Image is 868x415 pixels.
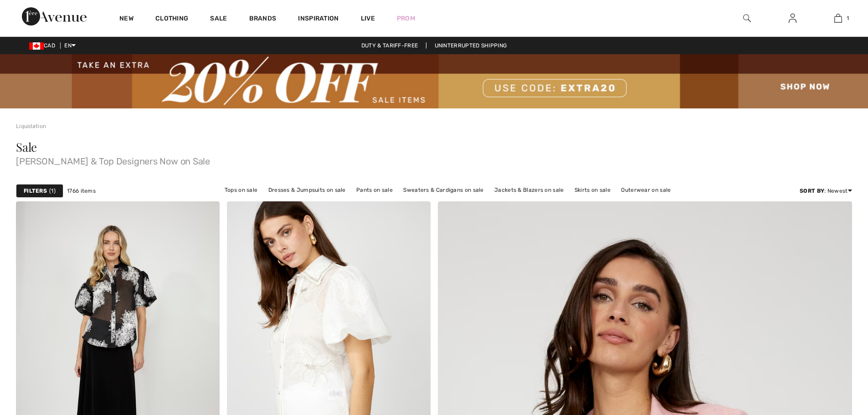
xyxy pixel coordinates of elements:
[816,13,860,24] a: 1
[490,184,569,196] a: Jackets & Blazers on sale
[397,14,415,23] a: Prom
[570,184,615,196] a: Skirts on sale
[361,14,375,23] a: Live
[67,187,96,195] span: 1766 items
[298,15,339,24] span: Inspiration
[119,15,134,24] a: New
[800,188,824,194] strong: Sort By
[616,184,675,196] a: Outerwear on sale
[743,13,751,24] img: search the website
[49,187,56,195] span: 1
[220,184,262,196] a: Tops on sale
[16,123,46,129] a: Liquidation
[800,187,852,195] div: : Newest
[64,42,76,49] span: EN
[29,42,44,50] img: Canadian Dollar
[16,153,852,166] span: [PERSON_NAME] & Top Designers Now on Sale
[155,15,188,24] a: Clothing
[264,184,350,196] a: Dresses & Jumpsuits on sale
[29,42,59,49] span: CAD
[834,13,842,24] img: My Bag
[789,13,796,24] img: My Info
[352,184,397,196] a: Pants on sale
[847,14,849,22] span: 1
[399,184,488,196] a: Sweaters & Cardigans on sale
[16,139,37,155] span: Sale
[210,15,227,24] a: Sale
[24,187,47,195] strong: Filters
[22,7,87,26] img: 1ère Avenue
[781,13,804,24] a: Sign In
[249,15,277,24] a: Brands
